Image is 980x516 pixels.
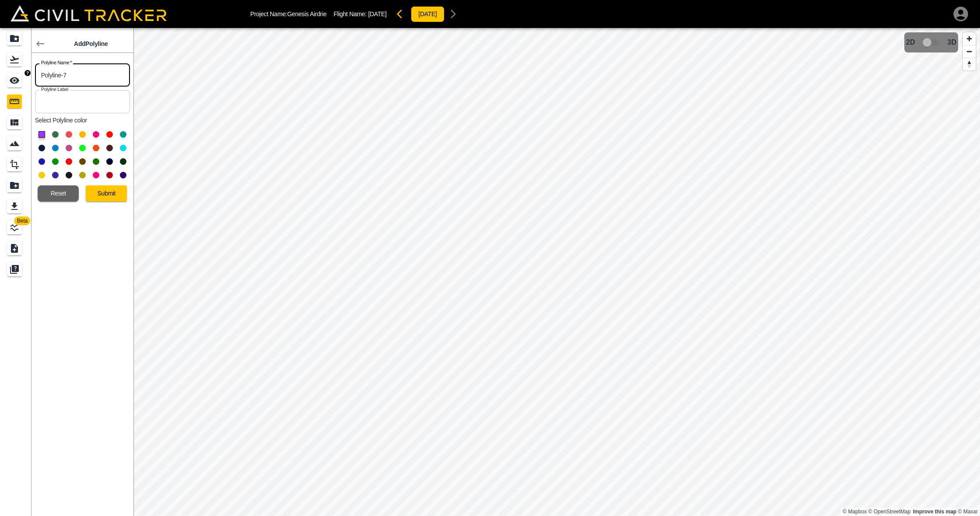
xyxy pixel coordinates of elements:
span: 3D model not uploaded yet [919,34,944,51]
span: [DATE] [368,10,386,17]
button: [DATE] [411,6,444,22]
a: OpenStreetMap [868,509,911,515]
p: Flight Name: [333,10,386,17]
img: Civil Tracker [10,5,167,21]
button: Zoom out [963,45,976,58]
a: Mapbox [843,509,867,515]
button: Reset bearing to north [963,58,976,70]
span: 2D [906,38,915,46]
a: Maxar [958,509,978,515]
span: 3D [948,38,956,46]
a: Map feedback [913,509,956,515]
p: Project Name: Genesis Airdrie [250,10,326,17]
button: Zoom in [963,32,976,45]
canvas: Map [133,28,980,516]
